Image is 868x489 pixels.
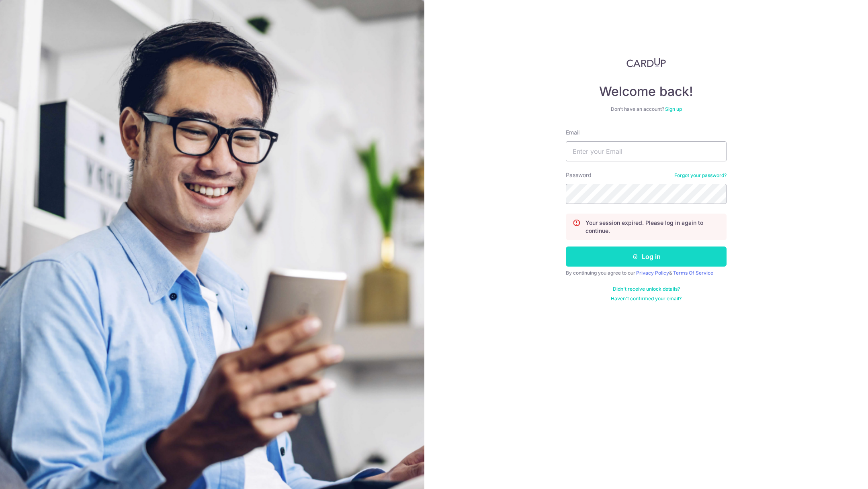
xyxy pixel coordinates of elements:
input: Enter your Email [566,141,727,161]
a: Privacy Policy [636,270,669,276]
a: Haven't confirmed your email? [611,295,682,302]
img: CardUp Logo [626,58,666,67]
p: Your session expired. Please log in again to continue. [585,219,720,235]
div: Don’t have an account? [566,106,727,112]
a: Terms Of Service [673,270,713,276]
h4: Welcome back! [566,84,727,100]
div: By continuing you agree to our & [566,270,727,276]
a: Didn't receive unlock details? [613,286,680,292]
label: Password [566,171,592,179]
a: Forgot your password? [674,172,727,179]
label: Email [566,128,579,137]
button: Log in [566,247,727,267]
a: Sign up [665,106,682,112]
